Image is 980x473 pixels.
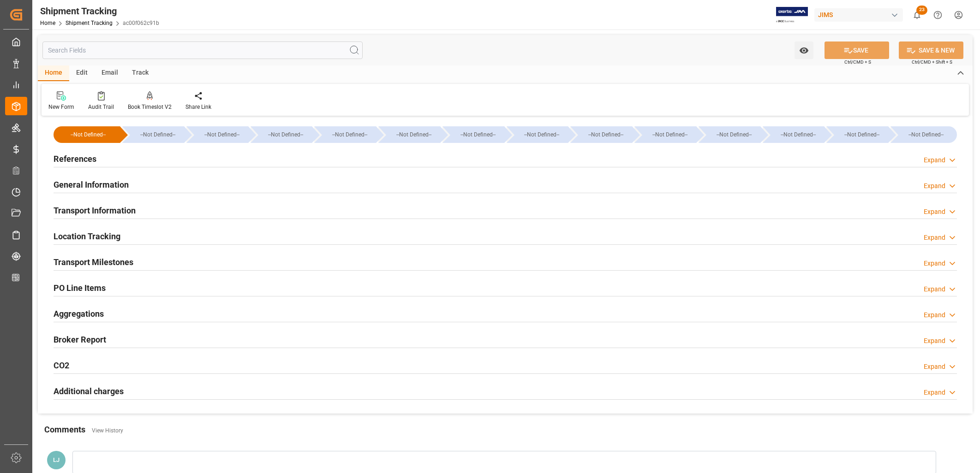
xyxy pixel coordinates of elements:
[763,126,825,143] div: --Not Defined--
[95,65,125,81] div: Email
[186,126,248,143] div: --Not Defined--
[378,126,440,143] div: --Not Defined--
[634,126,696,143] div: --Not Defined--
[570,126,632,143] div: --Not Defined--
[912,59,952,65] span: Ctrl/CMD + Shift + S
[900,126,952,143] div: --Not Defined--
[924,181,945,191] div: Expand
[844,59,871,65] span: Ctrl/CMD + S
[44,423,85,436] h2: Comments
[69,65,95,81] div: Edit
[516,126,568,143] div: --Not Defined--
[899,41,963,59] button: SAVE & NEW
[323,126,376,143] div: --Not Defined--
[924,388,945,397] div: Expand
[88,103,114,111] div: Audit Trail
[131,126,184,143] div: --Not Defined--
[54,282,106,294] h2: PO Line Items
[927,5,948,25] button: Help Center
[128,103,172,111] div: Book Timeslot V2
[48,103,74,111] div: New Form
[251,126,312,143] div: --Not Defined--
[825,41,889,59] button: SAVE
[92,427,123,434] a: View History
[442,126,504,143] div: --Not Defined--
[916,6,927,15] span: 23
[54,153,96,165] h2: References
[924,259,945,268] div: Expand
[40,20,55,26] a: Home
[66,20,113,26] a: Shipment Tracking
[924,362,945,372] div: Expand
[125,65,155,81] div: Track
[580,126,632,143] div: --Not Defined--
[814,8,903,22] div: JIMS
[699,126,760,143] div: --Not Defined--
[54,256,133,268] h2: Transport Milestones
[890,126,957,143] div: --Not Defined--
[826,126,888,143] div: --Not Defined--
[924,310,945,320] div: Expand
[814,6,907,24] button: JIMS
[196,126,248,143] div: --Not Defined--
[54,359,69,372] h2: CO2
[122,126,184,143] div: --Not Defined--
[54,333,106,346] h2: Broker Report
[54,230,120,242] h2: Location Tracking
[185,103,211,111] div: Share Link
[54,178,129,191] h2: General Information
[924,207,945,217] div: Expand
[38,65,69,81] div: Home
[54,204,136,217] h2: Transport Information
[40,4,159,18] div: Shipment Tracking
[42,41,363,59] input: Search Fields
[54,307,104,320] h2: Aggregations
[907,5,927,25] button: show 23 new notifications
[644,126,696,143] div: --Not Defined--
[388,126,440,143] div: --Not Defined--
[53,456,60,463] span: LJ
[924,155,945,165] div: Expand
[924,284,945,294] div: Expand
[772,126,825,143] div: --Not Defined--
[924,336,945,346] div: Expand
[836,126,888,143] div: --Not Defined--
[260,126,312,143] div: --Not Defined--
[708,126,760,143] div: --Not Defined--
[54,385,124,397] h2: Additional charges
[63,126,114,143] div: --Not Defined--
[776,7,808,23] img: Exertis%20JAM%20-%20Email%20Logo.jpg_1722504956.jpg
[507,126,568,143] div: --Not Defined--
[452,126,504,143] div: --Not Defined--
[314,126,376,143] div: --Not Defined--
[795,41,813,59] button: open menu
[54,126,120,143] div: --Not Defined--
[924,233,945,242] div: Expand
